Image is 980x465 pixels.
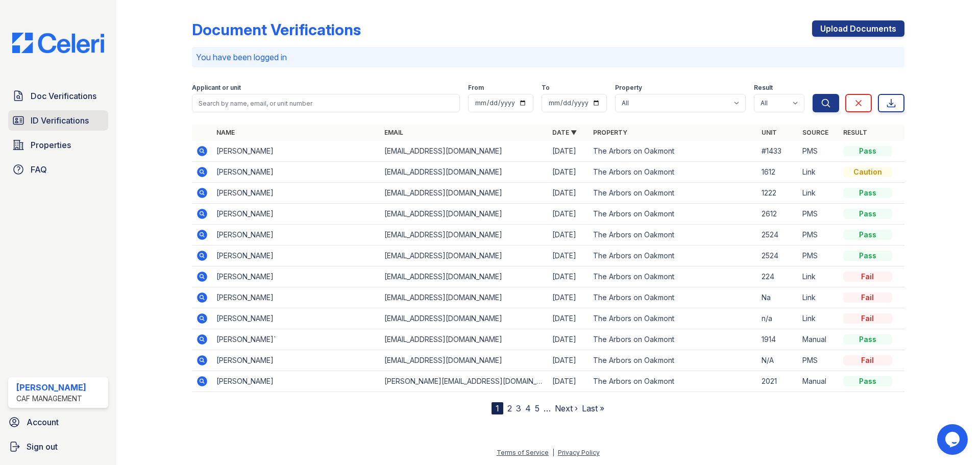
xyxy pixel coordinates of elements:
[589,350,757,371] td: The Arbors on Oakmont
[212,287,380,308] td: [PERSON_NAME]
[843,251,892,261] div: Pass
[589,141,757,162] td: The Arbors on Oakmont
[212,141,380,162] td: [PERSON_NAME]
[798,329,839,350] td: Manual
[380,266,548,287] td: [EMAIL_ADDRESS][DOMAIN_NAME]
[384,129,403,136] a: Email
[589,371,757,392] td: The Arbors on Oakmont
[548,183,589,204] td: [DATE]
[582,403,604,413] a: Last »
[212,225,380,246] td: [PERSON_NAME]
[8,110,108,131] a: ID Verifications
[548,266,589,287] td: [DATE]
[548,162,589,183] td: [DATE]
[798,183,839,204] td: Link
[192,94,460,112] input: Search by name, email, or unit number
[798,246,839,266] td: PMS
[798,266,839,287] td: Link
[212,246,380,266] td: [PERSON_NAME]
[212,308,380,329] td: [PERSON_NAME]
[4,436,112,457] a: Sign out
[798,287,839,308] td: Link
[757,162,798,183] td: 1612
[380,329,548,350] td: [EMAIL_ADDRESS][DOMAIN_NAME]
[548,246,589,266] td: [DATE]
[757,246,798,266] td: 2524
[589,183,757,204] td: The Arbors on Oakmont
[212,183,380,204] td: [PERSON_NAME]
[548,308,589,329] td: [DATE]
[798,308,839,329] td: Link
[798,204,839,225] td: PMS
[589,225,757,246] td: The Arbors on Oakmont
[757,371,798,392] td: 2021
[843,313,892,324] div: Fail
[548,329,589,350] td: [DATE]
[548,204,589,225] td: [DATE]
[16,381,86,394] div: [PERSON_NAME]
[589,266,757,287] td: The Arbors on Oakmont
[757,308,798,329] td: n/a
[4,33,112,53] img: CE_Logo_Blue-a8612792a0a2168367f1c8372b55b34899dd931a85d93a1a3d3e32e68fde9ad4.png
[757,287,798,308] td: Na
[843,230,892,240] div: Pass
[548,371,589,392] td: [DATE]
[192,20,361,39] div: Document Verifications
[552,449,554,456] div: |
[937,424,970,455] iframe: chat widget
[212,329,380,350] td: [PERSON_NAME]`
[757,266,798,287] td: 224
[843,292,892,303] div: Fail
[589,287,757,308] td: The Arbors on Oakmont
[8,86,108,106] a: Doc Verifications
[589,308,757,329] td: The Arbors on Oakmont
[843,188,892,198] div: Pass
[516,403,521,413] a: 3
[843,376,892,386] div: Pass
[544,402,551,414] span: …
[380,204,548,225] td: [EMAIL_ADDRESS][DOMAIN_NAME]
[798,162,839,183] td: Link
[589,329,757,350] td: The Arbors on Oakmont
[798,225,839,246] td: PMS
[802,129,828,136] a: Source
[192,84,241,92] label: Applicant or unit
[552,129,577,136] a: Date ▼
[216,129,235,136] a: Name
[798,350,839,371] td: PMS
[468,84,484,92] label: From
[843,334,892,345] div: Pass
[558,449,600,456] a: Privacy Policy
[555,403,578,413] a: Next ›
[380,141,548,162] td: [EMAIL_ADDRESS][DOMAIN_NAME]
[798,141,839,162] td: PMS
[380,162,548,183] td: [EMAIL_ADDRESS][DOMAIN_NAME]
[812,20,904,37] a: Upload Documents
[31,139,71,151] span: Properties
[507,403,512,413] a: 2
[762,129,777,136] a: Unit
[535,403,540,413] a: 5
[497,449,549,456] a: Terms of Service
[589,246,757,266] td: The Arbors on Oakmont
[757,225,798,246] td: 2524
[380,287,548,308] td: [EMAIL_ADDRESS][DOMAIN_NAME]
[548,141,589,162] td: [DATE]
[31,114,89,127] span: ID Verifications
[196,51,900,63] p: You have been logged in
[593,129,627,136] a: Property
[589,162,757,183] td: The Arbors on Oakmont
[843,167,892,177] div: Caution
[548,225,589,246] td: [DATE]
[843,129,867,136] a: Result
[757,183,798,204] td: 1222
[548,350,589,371] td: [DATE]
[754,84,773,92] label: Result
[380,246,548,266] td: [EMAIL_ADDRESS][DOMAIN_NAME]
[843,272,892,282] div: Fail
[380,308,548,329] td: [EMAIL_ADDRESS][DOMAIN_NAME]
[757,204,798,225] td: 2612
[380,371,548,392] td: [PERSON_NAME][EMAIL_ADDRESS][DOMAIN_NAME]
[212,371,380,392] td: [PERSON_NAME]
